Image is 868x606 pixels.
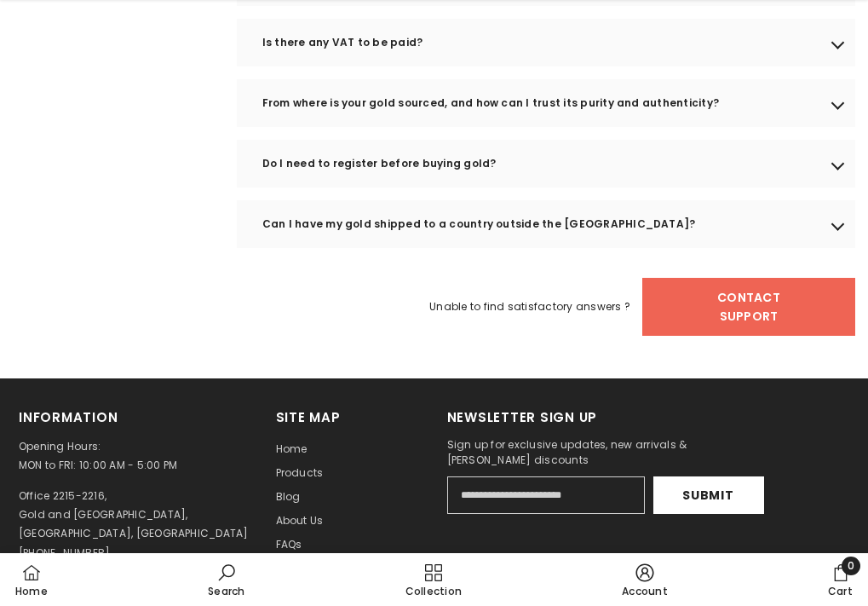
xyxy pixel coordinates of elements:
p: Sign up for exclusive updates, new arrivals & [PERSON_NAME] discounts [447,437,764,468]
a: Account [620,557,670,603]
a: Home [276,437,308,461]
div: Do I need to register before buying gold? [237,140,855,188]
a: Products [276,461,324,485]
a: Cart [826,557,854,603]
a: Home [14,557,49,603]
a: Search [206,557,246,603]
a: Collection [404,557,463,603]
div: From where is your gold sourced, and how can I trust its purity and authenticity? [237,79,855,127]
span: Products [276,465,324,480]
a: Blog [276,485,301,509]
button: Submit [653,476,764,514]
span: About us [276,513,324,528]
p: Opening Hours: MON to FRI: 10:00 AM - 5:00 PM [19,437,250,475]
span: Home [276,442,308,456]
span: Unable to find satisfactory answers ? [429,297,630,316]
div: Can I have my gold shipped to a country outside the [GEOGRAPHIC_DATA]? [237,200,855,248]
span: Blog [276,489,301,504]
a: Contact Support [642,278,855,336]
div: Is there any VAT to be paid? [237,19,855,66]
span: FAQs [276,537,302,551]
h2: Information [19,408,250,427]
a: FAQs [276,533,302,557]
h2: Site Map [276,408,422,427]
a: About us [276,509,324,533]
h2: Newsletter Sign Up [447,408,764,427]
